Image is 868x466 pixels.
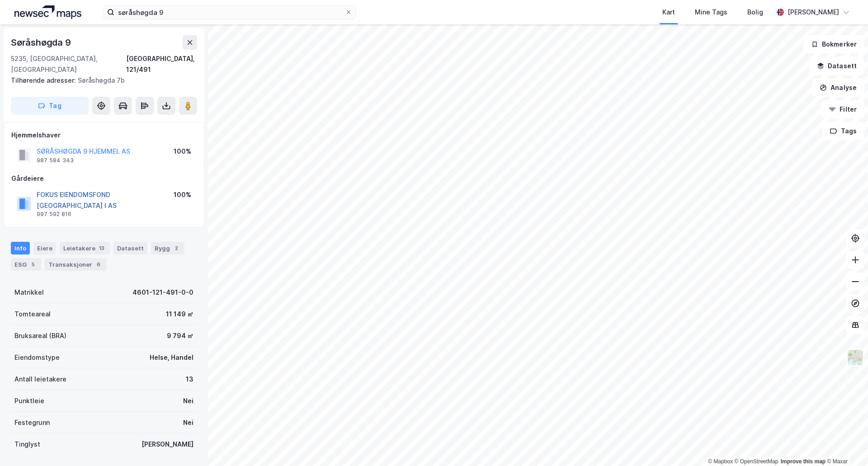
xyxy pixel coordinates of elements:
[823,423,868,466] div: Kontrollprogram for chat
[142,439,193,450] div: [PERSON_NAME]
[174,146,191,157] div: 100%
[11,173,197,184] div: Gårdeiere
[662,7,675,18] div: Kart
[172,244,181,253] div: 2
[781,458,826,465] a: Improve this map
[94,260,103,269] div: 6
[114,5,345,19] input: Søk på adresse, matrikkel, gårdeiere, leietakere eller personer
[735,458,778,465] a: OpenStreetMap
[37,211,71,218] div: 997 592 816
[747,7,763,18] div: Bolig
[151,242,184,254] div: Bygg
[167,330,193,341] div: 9 794 ㎡
[60,242,110,254] div: Leietakere
[37,157,74,164] div: 987 584 343
[823,423,868,466] iframe: Chat Widget
[788,7,839,18] div: [PERSON_NAME]
[11,76,78,84] span: Tilhørende adresser:
[14,395,44,406] div: Punktleie
[708,458,733,465] a: Mapbox
[14,287,44,298] div: Matrikkel
[812,79,864,97] button: Analyse
[14,374,66,385] div: Antall leietakere
[14,330,66,341] div: Bruksareal (BRA)
[174,189,191,200] div: 100%
[11,75,190,86] div: Søråshøgda 7b
[97,244,106,253] div: 13
[183,417,193,428] div: Nei
[28,260,38,269] div: 5
[11,130,197,141] div: Hjemmelshaver
[14,439,40,450] div: Tinglyst
[132,287,193,298] div: 4601-121-491-0-0
[695,7,727,18] div: Mine Tags
[821,100,864,118] button: Filter
[166,309,193,320] div: 11 149 ㎡
[822,122,864,140] button: Tags
[803,35,864,53] button: Bokmerker
[14,352,60,363] div: Eiendomstype
[183,395,193,406] div: Nei
[113,242,147,254] div: Datasett
[45,258,107,271] div: Transaksjoner
[186,374,193,385] div: 13
[150,352,193,363] div: Helse, Handel
[33,242,56,254] div: Eiere
[14,309,51,320] div: Tomteareal
[11,53,126,75] div: 5235, [GEOGRAPHIC_DATA], [GEOGRAPHIC_DATA]
[14,5,81,19] img: logo.a4113a55bc3d86da70a041830d287a7e.svg
[11,35,73,50] div: Søråshøgda 9
[14,417,50,428] div: Festegrunn
[11,242,30,254] div: Info
[11,97,89,115] button: Tag
[847,349,864,366] img: Z
[126,53,197,75] div: [GEOGRAPHIC_DATA], 121/491
[11,258,41,271] div: ESG
[809,57,864,75] button: Datasett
